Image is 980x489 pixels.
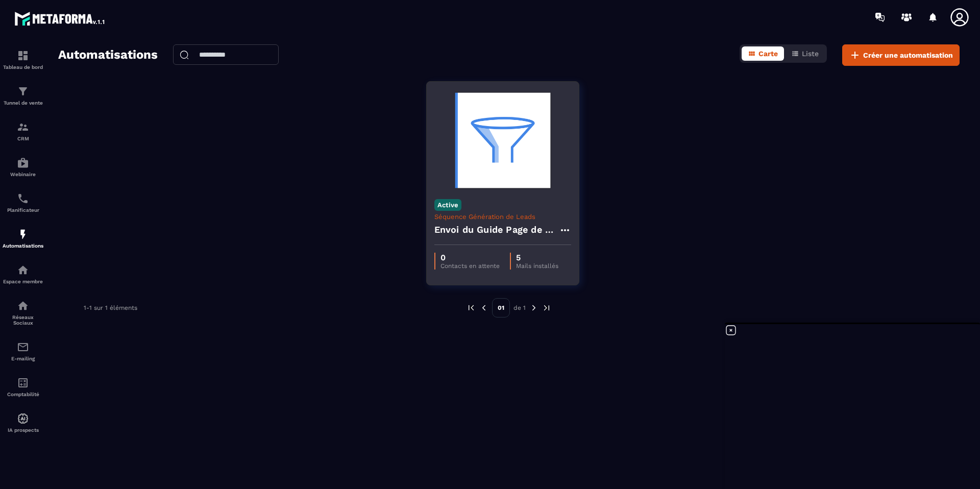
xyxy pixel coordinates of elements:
[513,304,526,312] p: de 1
[58,44,158,66] h2: Automatisations
[3,113,43,149] a: formationformationCRM
[802,50,819,58] span: Liste
[17,121,29,133] img: formation
[492,298,510,317] p: 01
[863,50,953,60] span: Créer une automatisation
[434,199,461,211] p: Active
[516,262,558,270] p: Mails installés
[3,221,43,256] a: automationsautomationsAutomatisations
[3,207,43,213] p: Planificateur
[17,377,29,389] img: accountant
[3,427,43,433] p: IA prospects
[17,157,29,169] img: automations
[529,303,538,312] img: next
[14,9,106,28] img: logo
[516,253,558,262] p: 5
[17,300,29,312] img: social-network
[758,50,778,58] span: Carte
[3,64,43,70] p: Tableau de bord
[3,369,43,405] a: accountantaccountantComptabilité
[17,85,29,97] img: formation
[3,292,43,333] a: social-networksocial-networkRéseaux Sociaux
[440,253,500,262] p: 0
[3,185,43,221] a: schedulerschedulerPlanificateur
[785,46,825,61] button: Liste
[3,149,43,185] a: automationsautomationsWebinaire
[434,213,571,221] p: Séquence Génération de Leads
[3,256,43,292] a: automationsautomationsEspace membre
[842,44,960,66] button: Créer une automatisation
[17,341,29,353] img: email
[3,279,43,284] p: Espace membre
[434,223,559,237] h4: Envoi du Guide Page de Capture - Guide Core
[3,78,43,113] a: formationformationTunnel de vente
[742,46,784,61] button: Carte
[3,392,43,397] p: Comptabilité
[467,303,476,312] img: prev
[479,303,488,312] img: prev
[3,333,43,369] a: emailemailE-mailing
[17,192,29,205] img: scheduler
[17,50,29,62] img: formation
[542,303,551,312] img: next
[3,42,43,78] a: formationformationTableau de bord
[3,243,43,249] p: Automatisations
[3,314,43,326] p: Réseaux Sociaux
[84,304,137,311] p: 1-1 sur 1 éléments
[3,136,43,141] p: CRM
[17,264,29,276] img: automations
[3,172,43,177] p: Webinaire
[440,262,500,270] p: Contacts en attente
[17,228,29,240] img: automations
[3,100,43,106] p: Tunnel de vente
[17,412,29,425] img: automations
[434,89,571,191] img: automation-background
[3,356,43,361] p: E-mailing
